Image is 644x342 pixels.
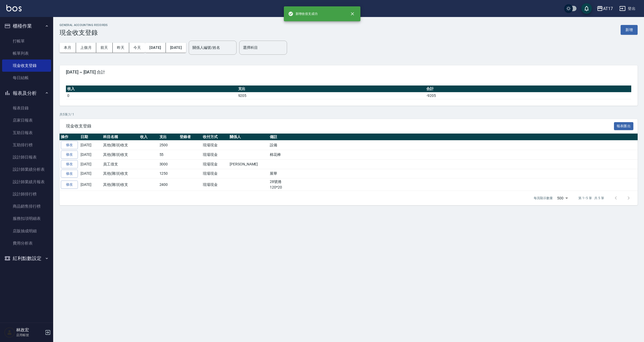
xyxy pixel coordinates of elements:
th: 支出 [158,134,179,140]
td: 現場現金 [201,150,228,160]
p: 每頁顯示數量 [534,196,553,200]
td: 28號捲 120*20 [268,178,638,191]
a: 修改 [61,170,78,178]
th: 收入 [139,134,158,140]
img: Logo [6,5,22,11]
p: 共 5 筆, 1 / 1 [60,112,638,117]
h5: 林政宏 [16,327,43,333]
td: 1250 [158,169,179,178]
td: 棉花棒 [268,150,638,160]
button: 昨天 [113,43,129,53]
button: 今天 [129,43,145,53]
td: 其他(雜項)收支 [102,140,139,150]
button: 登出 [617,4,638,14]
button: AT17 [595,3,615,14]
td: 其他(雜項)收支 [102,150,139,160]
th: 合計 [425,85,631,92]
td: [DATE] [79,140,102,150]
a: 新增 [621,27,638,32]
th: 收付方式 [201,134,228,140]
td: [DATE] [79,159,102,169]
th: 科目名稱 [102,134,139,140]
th: 備註 [268,134,638,140]
td: 其他(雜項)收支 [102,169,139,178]
a: 報表目錄 [2,102,51,114]
a: 設計師排行榜 [2,188,51,200]
td: 現場現金 [201,159,228,169]
button: 本月 [60,43,76,53]
td: 0 [66,92,237,99]
button: 報表匯出 [614,122,634,130]
td: 2400 [158,178,179,191]
span: 現金收支登錄 [66,123,614,129]
a: 帳單列表 [2,47,51,59]
button: close [347,8,358,20]
a: 報表匯出 [614,123,634,128]
div: AT17 [603,5,613,12]
a: 修改 [61,151,78,159]
button: 新增 [621,25,638,35]
td: -9205 [425,92,631,99]
th: 支出 [237,85,425,92]
h3: 現金收支登錄 [60,29,108,36]
a: 打帳單 [2,35,51,47]
button: [DATE] [166,43,186,53]
a: 現金收支登錄 [2,59,51,72]
a: 修改 [61,181,78,189]
td: 現場現金 [201,169,228,178]
td: 其他(雜項)收支 [102,178,139,191]
td: 員工借支 [102,159,139,169]
span: 新增收借支成功 [288,11,318,16]
td: [DATE] [79,150,102,160]
p: 店用帳號 [16,333,43,337]
td: 現場現金 [201,140,228,150]
a: 修改 [61,141,78,149]
td: 展華 [268,169,638,178]
td: [DATE] [79,169,102,178]
td: 9205 [237,92,425,99]
a: 費用分析表 [2,237,51,249]
td: [DATE] [79,178,102,191]
button: [DATE] [145,43,166,53]
td: 3000 [158,159,179,169]
h2: GENERAL ACCOUNTING RECORDS [60,23,108,27]
td: 設備 [268,140,638,150]
span: [DATE] ~ [DATE] 合計 [66,70,631,75]
a: 修改 [61,160,78,168]
a: 設計師業績分析表 [2,163,51,176]
a: 商品銷售排行榜 [2,200,51,212]
th: 關係人 [228,134,268,140]
div: 500 [555,191,570,205]
th: 登錄者 [178,134,201,140]
button: 紅利點數設定 [2,251,51,265]
a: 設計師日報表 [2,151,51,163]
td: 55 [158,150,179,160]
p: 第 1–5 筆 共 5 筆 [578,196,604,200]
a: 店販抽成明細 [2,225,51,237]
a: 每日結帳 [2,72,51,84]
th: 收入 [66,85,237,92]
a: 服務扣項明細表 [2,212,51,225]
button: save [581,3,592,14]
button: 上個月 [76,43,96,53]
th: 日期 [79,134,102,140]
a: 設計師業績月報表 [2,176,51,188]
button: 報表及分析 [2,86,51,100]
th: 操作 [60,134,79,140]
a: 互助日報表 [2,127,51,139]
a: 店家日報表 [2,114,51,126]
td: 現場現金 [201,178,228,191]
td: 2500 [158,140,179,150]
a: 互助排行榜 [2,139,51,151]
img: Person [4,327,15,338]
button: 櫃檯作業 [2,19,51,33]
button: 前天 [96,43,113,53]
td: [PERSON_NAME] [228,159,268,169]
